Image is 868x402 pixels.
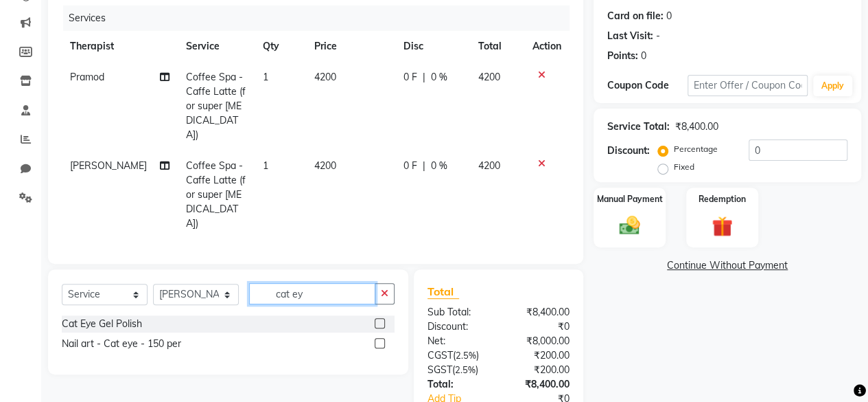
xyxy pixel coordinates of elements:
[403,70,417,85] span: 0 F
[395,31,469,62] th: Disc
[607,9,664,23] div: Card on file:
[498,363,580,377] div: ₹200.00
[455,364,476,375] span: 2.5%
[427,364,452,376] span: SGST
[674,161,694,173] label: Fixed
[314,71,336,83] span: 4200
[417,320,499,334] div: Discount:
[478,159,500,172] span: 4200
[417,363,499,377] div: ( )
[263,71,268,83] span: 1
[478,71,500,83] span: 4200
[498,377,580,392] div: ₹8,400.00
[263,159,268,172] span: 1
[417,305,499,320] div: Sub Total:
[666,9,672,23] div: 0
[674,143,718,155] label: Percentage
[186,71,246,141] span: Coffee Spa - Caffe Latte (for super [MEDICAL_DATA])
[417,348,499,363] div: ( )
[63,5,580,31] div: Services
[255,31,306,62] th: Qty
[249,283,375,304] input: Search or Scan
[403,159,417,173] span: 0 F
[607,78,688,93] div: Coupon Code
[62,337,181,351] div: Nail art - Cat eye - 150 per
[613,214,646,238] img: _cash.svg
[70,159,147,172] span: [PERSON_NAME]
[498,348,580,363] div: ₹200.00
[423,70,425,85] span: |
[423,159,425,173] span: |
[498,334,580,348] div: ₹8,000.00
[607,120,670,134] div: Service Total:
[417,334,499,348] div: Net:
[62,317,142,331] div: Cat Eye Gel Polish
[688,75,808,96] input: Enter Offer / Coupon Code
[675,120,718,134] div: ₹8,400.00
[306,31,395,62] th: Price
[524,31,570,62] th: Action
[62,31,178,62] th: Therapist
[469,31,524,62] th: Total
[70,71,104,83] span: Pramod
[498,320,580,334] div: ₹0
[607,49,638,63] div: Points:
[641,49,646,63] div: 0
[186,159,246,230] span: Coffee Spa - Caffe Latte (for super [MEDICAL_DATA])
[607,144,650,158] div: Discount:
[705,214,739,239] img: _gift.svg
[417,377,499,392] div: Total:
[699,193,746,205] label: Redemption
[431,70,447,85] span: 0 %
[498,305,580,320] div: ₹8,400.00
[456,350,476,361] span: 2.5%
[178,31,255,62] th: Service
[314,159,336,172] span: 4200
[597,193,663,205] label: Manual Payment
[431,159,447,173] span: 0 %
[813,76,852,96] button: Apply
[656,29,660,43] div: -
[427,349,453,361] span: CGST
[427,284,459,299] span: Total
[607,29,653,43] div: Last Visit:
[596,258,858,273] a: Continue Without Payment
